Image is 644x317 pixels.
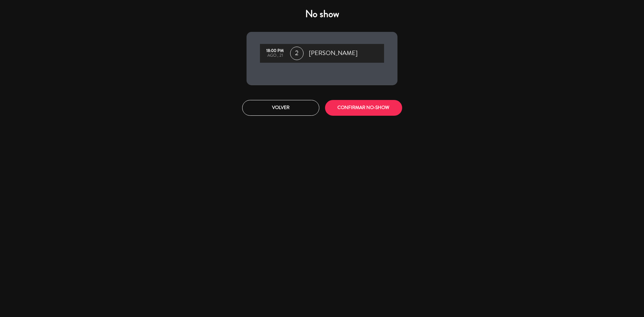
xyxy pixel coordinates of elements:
span: 2 [290,47,304,60]
h4: No show [247,8,397,20]
div: 18:00 PM [263,49,287,53]
button: CONFIRMAR NO-SHOW [325,100,402,116]
div: ago., 21 [263,53,287,58]
span: [PERSON_NAME] [309,48,358,58]
button: Volver [242,100,319,116]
